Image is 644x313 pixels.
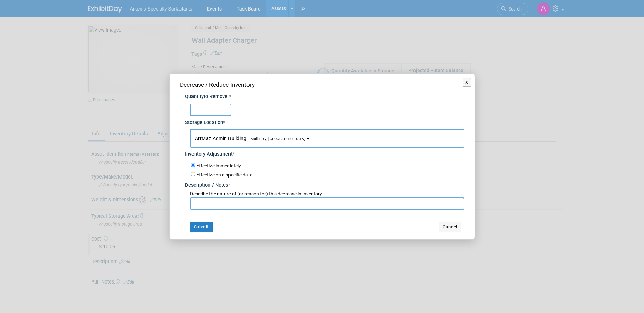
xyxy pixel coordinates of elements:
span: Mulberry, [GEOGRAPHIC_DATA] [246,137,306,141]
button: Cancel [439,222,461,232]
div: Quantity [185,93,464,100]
button: X [463,78,471,87]
button: ArrMaz Admin BuildingMulberry, [GEOGRAPHIC_DATA] [190,129,464,148]
div: Storage Location [185,116,464,126]
div: Inventory Adjustment [185,148,464,158]
span: ArrMaz Admin Building [195,135,306,141]
label: Effective immediately [196,163,241,169]
button: Submit [190,222,213,232]
div: Description / Notes [185,179,464,189]
label: Effective on a specific date [196,172,252,178]
span: Describe the nature of (or reason for) this decrease in inventory: [190,191,323,196]
span: Decrease / Reduce Inventory [180,81,255,88]
span: to Remove [204,93,227,99]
